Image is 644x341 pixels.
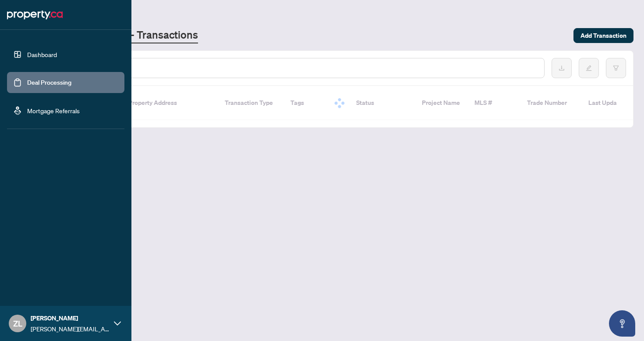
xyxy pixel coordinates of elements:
[7,8,63,22] img: logo
[609,310,635,337] button: Open asap
[573,28,633,43] button: Add Transaction
[31,313,110,323] span: [PERSON_NAME]
[579,58,599,78] button: edit
[31,324,110,334] span: [PERSON_NAME][EMAIL_ADDRESS][DOMAIN_NAME]
[27,79,71,86] a: Deal Processing
[27,50,57,58] a: Dashboard
[552,58,572,78] button: download
[27,107,80,115] a: Mortgage Referrals
[606,58,626,78] button: filter
[13,317,22,330] span: ZL
[580,29,626,43] span: Add Transaction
